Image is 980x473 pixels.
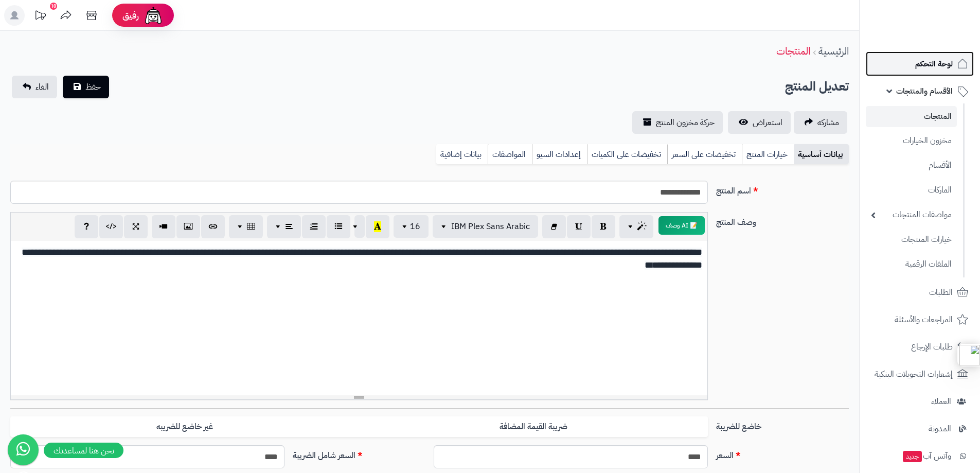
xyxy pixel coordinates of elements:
[929,422,951,436] span: المدونة
[915,57,953,71] span: لوحة التحكم
[910,27,970,49] img: logo-2.png
[817,116,839,129] span: مشاركه
[911,340,953,354] span: طلبات الإرجاع
[931,394,951,409] span: العملاء
[656,116,715,129] span: حركة مخزون المنتج
[532,144,587,165] a: إعدادات السيو
[587,144,667,165] a: تخفيضات على الكميات
[433,215,538,238] button: IBM Plex Sans Arabic
[866,253,957,275] a: الملفات الرقمية
[289,445,430,462] label: السعر شامل الضريبة
[63,76,109,98] button: حفظ
[866,130,957,152] a: مخزون الخيارات
[394,215,429,238] button: 16
[875,367,953,381] span: إشعارات التحويلات البنكية
[866,229,957,251] a: خيارات المنتجات
[85,81,101,93] span: حفظ
[794,111,847,134] a: مشاركه
[866,280,974,305] a: الطلبات
[742,144,794,165] a: خيارات المنتج
[902,449,951,463] span: وآتس آب
[866,204,957,226] a: مواصفات المنتجات
[866,444,974,468] a: وآتس آبجديد
[903,451,922,462] span: جديد
[785,76,849,97] h2: تعديل المنتج
[866,335,974,359] a: طلبات الإرجاع
[929,285,953,300] span: الطلبات
[712,212,853,229] label: وصف المنتج
[436,144,488,165] a: بيانات إضافية
[712,181,853,197] label: اسم المنتج
[10,416,359,437] label: غير خاضع للضريبه
[896,84,953,98] span: الأقسام والمنتجات
[866,106,957,127] a: المنتجات
[866,51,974,76] a: لوحة التحكم
[794,144,849,165] a: بيانات أساسية
[712,416,853,433] label: خاضع للضريبة
[143,5,164,26] img: ai-face.png
[753,116,782,129] span: استعراض
[632,111,723,134] a: حركة مخزون المنتج
[122,9,139,22] span: رفيق
[658,216,705,235] button: 📝 AI وصف
[818,43,849,59] a: الرئيسية
[895,312,953,327] span: المراجعات والأسئلة
[866,389,974,414] a: العملاء
[12,76,57,98] a: الغاء
[667,144,742,165] a: تخفيضات على السعر
[776,43,810,59] a: المنتجات
[359,416,708,437] label: ضريبة القيمة المضافة
[866,179,957,201] a: الماركات
[866,154,957,177] a: الأقسام
[451,220,530,233] span: IBM Plex Sans Arabic
[27,5,53,28] a: تحديثات المنصة
[866,362,974,387] a: إشعارات التحويلات البنكية
[35,81,49,93] span: الغاء
[866,416,974,441] a: المدونة
[488,144,532,165] a: المواصفات
[50,3,57,10] div: 10
[728,111,791,134] a: استعراض
[712,445,853,462] label: السعر
[866,307,974,332] a: المراجعات والأسئلة
[410,220,420,233] span: 16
